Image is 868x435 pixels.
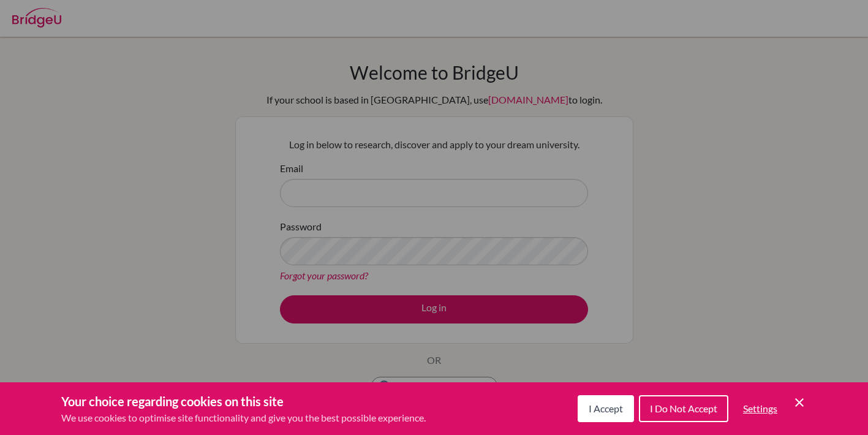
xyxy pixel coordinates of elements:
[743,403,777,414] span: Settings
[650,403,717,414] span: I Do Not Accept
[61,410,426,425] p: We use cookies to optimise site functionality and give you the best possible experience.
[589,403,623,414] span: I Accept
[733,396,787,421] button: Settings
[578,395,634,422] button: I Accept
[61,392,426,410] h3: Your choice regarding cookies on this site
[792,395,807,410] button: Save and close
[639,395,728,422] button: I Do Not Accept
